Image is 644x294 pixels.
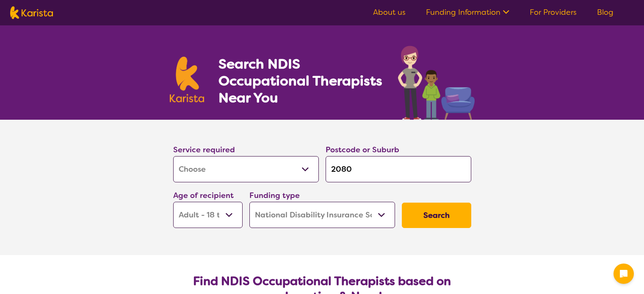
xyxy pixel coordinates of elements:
[173,190,234,201] label: Age of recipient
[530,7,577,17] a: For Providers
[326,156,471,182] input: Type
[173,145,235,155] label: Service required
[398,46,475,120] img: occupational-therapy
[326,145,399,155] label: Postcode or Suburb
[170,57,205,102] img: Karista logo
[597,7,614,17] a: Blog
[373,7,406,17] a: About us
[402,203,471,228] button: Search
[218,55,383,106] h1: Search NDIS Occupational Therapists Near You
[426,7,509,17] a: Funding Information
[249,190,300,201] label: Funding type
[10,6,53,19] img: Karista logo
